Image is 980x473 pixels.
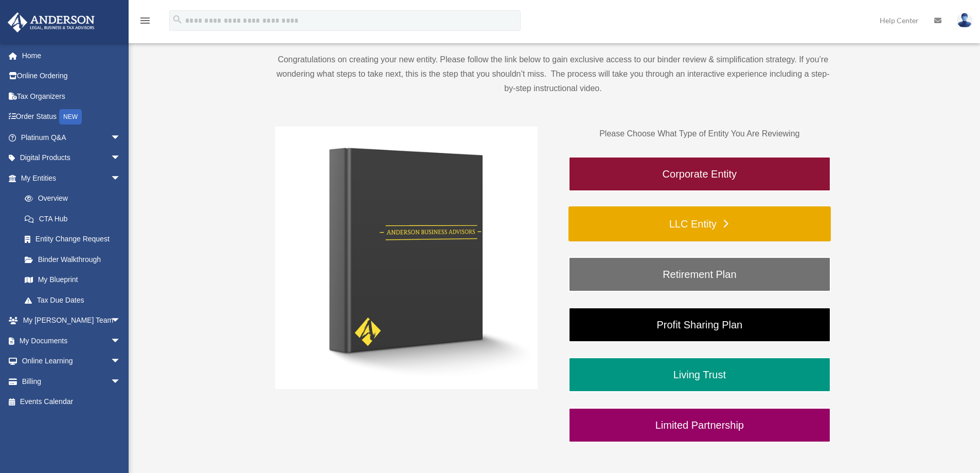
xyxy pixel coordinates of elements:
[7,148,136,168] a: Digital Productsarrow_drop_down
[111,127,131,148] span: arrow_drop_down
[7,168,136,188] a: My Entitiesarrow_drop_down
[275,52,831,96] p: Congratulations on creating your new entity. Please follow the link below to gain exclusive acces...
[7,392,136,412] a: Events Calendar
[14,270,136,290] a: My Blueprint
[59,109,82,125] div: NEW
[111,168,131,189] span: arrow_drop_down
[7,86,136,107] a: Tax Organizers
[7,330,136,351] a: My Documentsarrow_drop_down
[957,13,972,28] img: User Pic
[7,107,136,128] a: Order StatusNEW
[14,229,136,250] a: Entity Change Request
[139,14,151,27] i: menu
[568,206,831,241] a: LLC Entity
[568,156,831,191] a: Corporate Entity
[568,307,831,342] a: Profit Sharing Plan
[111,351,131,372] span: arrow_drop_down
[7,351,136,372] a: Online Learningarrow_drop_down
[7,127,136,148] a: Platinum Q&Aarrow_drop_down
[5,12,98,32] img: Anderson Advisors Platinum Portal
[568,408,831,443] a: Limited Partnership
[111,330,131,352] span: arrow_drop_down
[14,188,136,209] a: Overview
[14,208,136,229] a: CTA Hub
[568,257,831,292] a: Retirement Plan
[568,357,831,392] a: Living Trust
[111,148,131,169] span: arrow_drop_down
[7,310,136,331] a: My [PERSON_NAME] Teamarrow_drop_down
[111,310,131,331] span: arrow_drop_down
[139,18,151,27] a: menu
[14,249,131,270] a: Binder Walkthrough
[7,45,136,66] a: Home
[7,66,136,86] a: Online Ordering
[7,371,136,392] a: Billingarrow_drop_down
[14,290,136,310] a: Tax Due Dates
[111,371,131,392] span: arrow_drop_down
[172,14,183,25] i: search
[568,127,831,141] p: Please Choose What Type of Entity You Are Reviewing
